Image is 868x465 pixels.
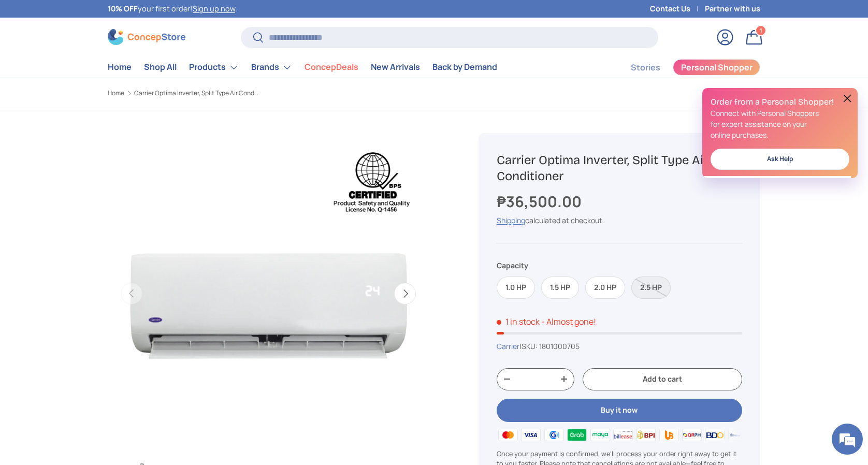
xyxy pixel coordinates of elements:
img: ubp [657,427,680,443]
button: Add to cart [583,368,742,390]
a: Stories [631,57,660,78]
span: 1801000705 [539,341,580,351]
summary: Products [183,57,245,78]
label: Sold out [631,277,671,299]
span: 1 [760,26,762,34]
a: ConcepDeals [305,57,358,77]
img: grabpay [566,427,588,443]
img: billease [612,427,634,443]
p: your first order! . [108,3,237,14]
img: bdo [703,427,726,443]
p: Connect with Personal Shoppers for expert assistance on your online purchases. [711,108,849,140]
h1: Carrier Optima Inverter, Split Type Air Conditioner [497,152,742,184]
span: 1 in stock [497,316,540,327]
span: Personal Shopper [681,63,753,71]
a: New Arrivals [371,57,420,77]
div: calculated at checkout. [497,215,742,226]
span: SKU: [522,341,538,351]
img: visa [519,427,542,443]
img: bpi [634,427,657,443]
img: metrobank [727,427,749,443]
a: Carrier [497,341,519,351]
a: Shipping [497,215,525,225]
nav: Secondary [606,57,760,78]
a: Personal Shopper [673,59,760,76]
p: - Almost gone! [541,316,596,327]
a: Shop All [144,57,177,77]
a: Sign up now [193,4,235,13]
a: Contact Us [650,3,705,14]
img: master [497,427,519,443]
img: gcash [543,427,566,443]
img: maya [588,427,611,443]
a: Back by Demand [432,57,497,77]
span: | [519,341,580,351]
nav: Primary [108,57,497,78]
button: Buy it now [497,399,742,422]
a: Home [108,90,124,96]
a: Products [189,57,239,78]
a: Ask Help [711,149,849,170]
strong: 10% OFF [108,4,138,13]
nav: Breadcrumbs [108,89,454,98]
a: Partner with us [705,3,760,14]
legend: Capacity [497,260,528,271]
summary: Brands [245,57,298,78]
a: Brands [251,57,292,78]
img: ConcepStore [108,29,185,45]
strong: ₱36,500.00 [497,191,584,212]
a: Home [108,57,132,77]
img: qrph [681,427,703,443]
a: Carrier Optima Inverter, Split Type Air Conditioner [134,90,258,96]
h2: Order from a Personal Shopper! [711,96,849,108]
